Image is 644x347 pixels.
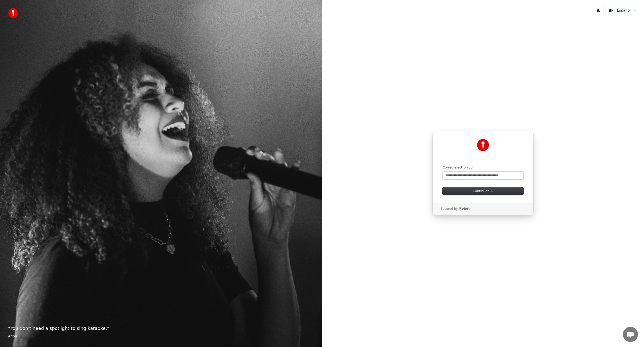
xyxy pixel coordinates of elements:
label: Correo electrónico [442,165,472,170]
img: youka [8,8,18,18]
img: Youka [477,139,489,151]
footer: Anon [8,334,314,339]
a: Clerk logo [459,207,471,211]
p: Secured by [441,207,458,211]
span: Continuar [473,189,493,193]
button: Continuar [442,187,524,195]
p: “ You don't need a spotlight to sing karaoke. ” [8,325,314,332]
a: Chat abierto [623,327,638,342]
